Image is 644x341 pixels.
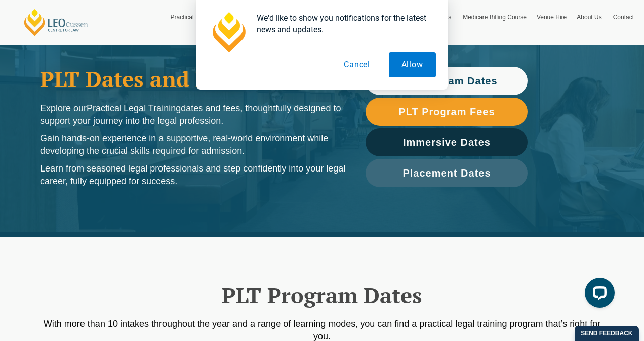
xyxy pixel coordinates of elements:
[577,274,619,316] iframe: LiveChat chat widget
[389,52,436,77] button: Allow
[208,12,249,52] img: notification icon
[332,52,383,77] button: Cancel
[249,12,436,35] div: We'd like to show you notifications for the latest news and updates.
